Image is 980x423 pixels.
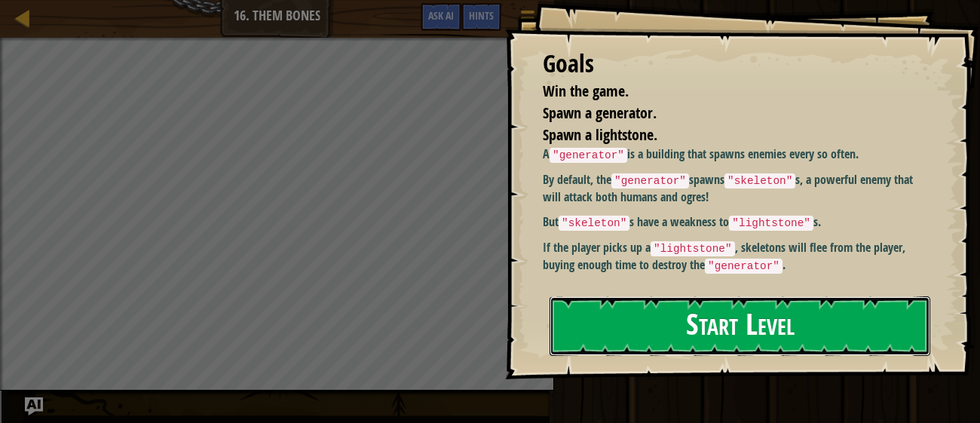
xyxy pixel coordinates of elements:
[543,239,927,274] p: If the player picks up a , skeletons will flee from the player, buying enough time to destroy the .
[543,146,927,164] p: A is a building that spawns enemies every so often.
[705,259,782,274] code: "generator"
[6,20,139,35] input: Search outlines
[25,397,43,415] button: Ask AI
[543,213,927,231] p: But s have a weakness to s.
[421,3,461,31] button: Ask AI
[524,81,923,103] li: Win the game.
[559,216,629,231] code: "skeleton"
[6,90,974,103] div: Options
[543,124,657,145] span: Spawn a lightstone.
[6,63,974,76] div: Move To ...
[724,173,795,189] code: "skeleton"
[651,241,735,256] code: "lightstone"
[611,173,689,189] code: "generator"
[6,76,974,90] div: Delete
[543,171,927,206] p: By default, the spawns s, a powerful enemy that will attack both humans and ogres!
[6,49,974,63] div: Sort New > Old
[550,148,627,163] code: "generator"
[6,35,974,49] div: Sort A > Z
[729,216,813,231] code: "lightstone"
[469,8,494,23] span: Hints
[428,8,454,23] span: Ask AI
[543,81,629,101] span: Win the game.
[550,296,930,356] button: Start Level
[524,103,923,124] li: Spawn a generator.
[543,47,927,81] div: Goals
[6,6,315,20] div: Home
[524,124,923,146] li: Spawn a lightstone.
[6,103,974,117] div: Sign out
[543,103,657,123] span: Spawn a generator.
